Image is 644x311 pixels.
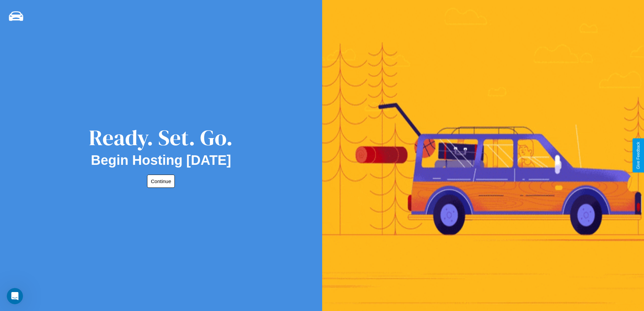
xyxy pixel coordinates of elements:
[636,142,641,169] div: Give Feedback
[91,153,231,168] h2: Begin Hosting [DATE]
[147,175,175,188] button: Continue
[7,288,23,304] iframe: Intercom live chat
[89,123,233,153] div: Ready. Set. Go.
